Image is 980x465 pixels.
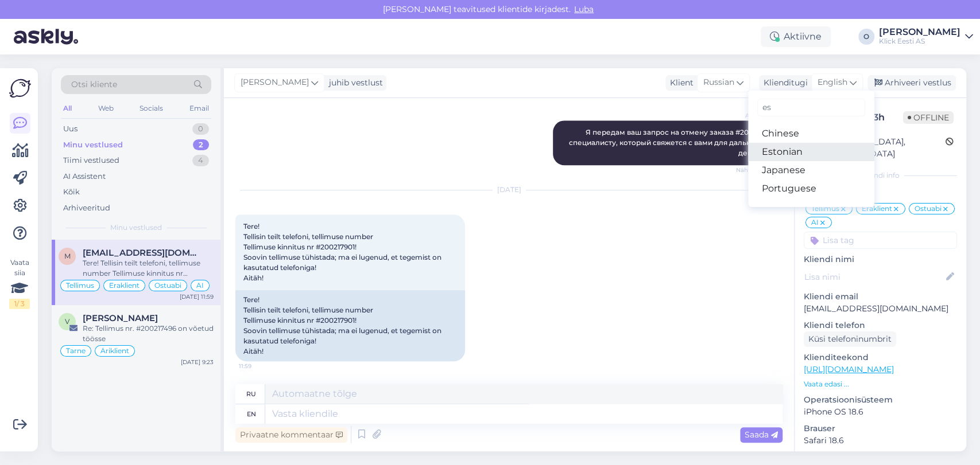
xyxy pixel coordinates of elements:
[66,282,94,289] span: Tellimus
[196,282,204,289] span: AI
[63,155,119,166] div: Tiimi vestlused
[569,128,776,157] span: Я передам ваш запрос на отмену заказа #200217901 специалисту, который свяжется с вами для дальней...
[804,406,957,418] p: iPhone OS 18.6
[83,313,158,323] span: Vladimir Katõhhin
[571,4,597,14] span: Luba
[804,303,957,315] p: [EMAIL_ADDRESS][DOMAIN_NAME]
[862,205,892,212] span: Eraklient
[915,205,942,212] span: Ostuabi
[804,331,896,347] div: Küsi telefoninumbrit
[867,75,956,91] div: Arhiveeri vestlus
[759,77,808,89] div: Klienditugi
[66,347,86,354] span: Tarne
[804,232,957,249] input: Lisa tag
[246,384,256,404] div: ru
[9,257,30,309] div: Vaata siia
[243,222,443,282] span: Tere! Tellisin teilt telefoni, tellimuse number Tellimuse kinnitus nr #200217901! Soovin tellimus...
[665,77,694,89] div: Klient
[804,351,957,364] p: Klienditeekond
[192,155,209,166] div: 4
[61,101,74,116] div: All
[818,76,847,89] span: English
[748,124,874,143] a: Chinese
[858,29,874,45] div: O
[807,136,946,160] div: [GEOGRAPHIC_DATA], [GEOGRAPHIC_DATA]
[804,423,957,435] p: Brauser
[63,202,110,214] div: Arhiveeritud
[96,101,116,116] div: Web
[736,111,779,120] span: AI Assistent
[193,139,209,151] div: 2
[804,170,957,181] div: Kliendi info
[804,271,944,283] input: Lisa nimi
[239,362,282,370] span: 11:59
[761,26,831,47] div: Aktiivne
[757,99,865,116] input: Kirjuta, millist tag'i otsid
[804,291,957,303] p: Kliendi email
[879,28,973,46] a: [PERSON_NAME]Klick Eesti AS
[83,258,214,279] div: Tere! Tellisin teilt telefoni, tellimuse number Tellimuse kinnitus nr #200217901! Soovin tellimus...
[109,282,140,289] span: Eraklient
[804,379,957,389] p: Vaata edasi ...
[110,222,162,233] span: Minu vestlused
[71,79,117,91] span: Otsi kliente
[804,435,957,447] p: Safari 18.6
[745,429,778,440] span: Saada
[241,76,309,89] span: [PERSON_NAME]
[65,317,69,326] span: V
[811,219,819,226] span: AI
[748,179,874,198] a: Portuguese
[811,205,839,212] span: Tellimus
[100,347,129,354] span: Äriklient
[247,404,256,424] div: en
[324,77,383,89] div: juhib vestlust
[903,111,954,124] span: Offline
[181,358,214,366] div: [DATE] 9:23
[64,252,71,260] span: M
[879,28,960,37] div: [PERSON_NAME]
[154,282,181,289] span: Ostuabi
[804,253,957,265] p: Kliendi nimi
[804,187,957,200] p: Kliendi tag'id
[63,139,123,151] div: Minu vestlused
[736,166,779,174] span: Nähtud ✓ 19:18
[9,299,30,309] div: 1 / 3
[9,77,31,99] img: Askly Logo
[804,394,957,406] p: Operatsioonisüsteem
[180,292,214,301] div: [DATE] 11:59
[235,185,783,195] div: [DATE]
[83,248,202,258] span: Malihka.m@mail.ru
[879,37,960,46] div: Klick Eesti AS
[804,364,894,374] a: [URL][DOMAIN_NAME]
[63,123,78,135] div: Uus
[83,323,214,344] div: Re: Tellimus nr. #200217496 on võetud töösse
[235,290,465,361] div: Tere! Tellisin teilt telefoni, tellimuse number Tellimuse kinnitus nr #200217901! Soovin tellimus...
[187,101,211,116] div: Email
[137,101,165,116] div: Socials
[703,76,734,89] span: Russian
[235,427,347,443] div: Privaatne kommentaar
[63,186,80,198] div: Kõik
[63,171,106,182] div: AI Assistent
[748,143,874,161] a: Estonian
[192,123,209,135] div: 0
[748,161,874,179] a: Japanese
[804,319,957,331] p: Kliendi telefon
